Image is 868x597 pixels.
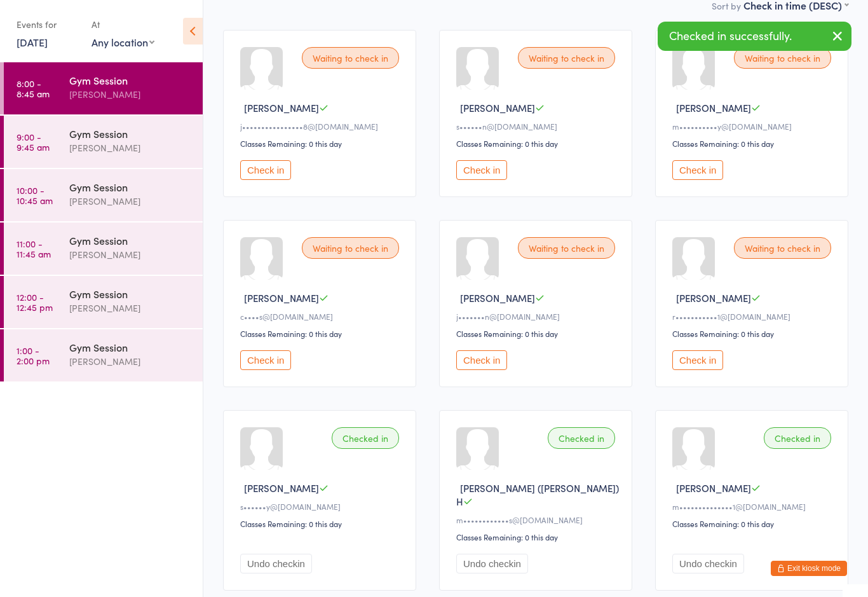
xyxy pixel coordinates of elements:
div: r•••••••••••1@[DOMAIN_NAME] [672,311,835,322]
div: m••••••••••••••1@[DOMAIN_NAME] [672,501,835,512]
a: 8:00 -8:45 amGym Session[PERSON_NAME] [4,62,203,114]
div: [PERSON_NAME] [69,301,192,315]
div: Any location [92,35,154,49]
div: Waiting to check in [302,237,399,259]
button: Undo checkin [672,554,744,573]
div: Waiting to check in [734,47,831,69]
div: Classes Remaining: 0 this day [672,518,835,529]
div: Classes Remaining: 0 this day [240,328,403,339]
a: 12:00 -12:45 pmGym Session[PERSON_NAME] [4,276,203,328]
time: 9:00 - 9:45 am [17,132,50,152]
div: Gym Session [69,287,192,301]
div: s••••••y@[DOMAIN_NAME] [240,501,403,512]
time: 12:00 - 12:45 pm [17,292,53,312]
span: [PERSON_NAME] [460,291,535,305]
div: Classes Remaining: 0 this day [672,138,835,149]
div: At [92,14,154,35]
div: Classes Remaining: 0 this day [456,532,619,542]
div: m••••••••••y@[DOMAIN_NAME] [672,121,835,132]
div: j••••••••••••••••8@[DOMAIN_NAME] [240,121,403,132]
div: Waiting to check in [734,237,831,259]
a: 11:00 -11:45 amGym Session[PERSON_NAME] [4,223,203,275]
a: 10:00 -10:45 amGym Session[PERSON_NAME] [4,169,203,221]
button: Check in [240,350,291,370]
time: 10:00 - 10:45 am [17,185,53,205]
button: Undo checkin [240,554,312,573]
div: Classes Remaining: 0 this day [456,328,619,339]
div: Checked in [332,427,399,449]
span: [PERSON_NAME] [244,481,319,495]
div: Checked in successfully. [658,22,851,51]
div: Gym Session [69,127,192,141]
div: Classes Remaining: 0 this day [240,138,403,149]
div: Gym Session [69,73,192,87]
button: Check in [240,160,291,180]
div: [PERSON_NAME] [69,247,192,262]
div: Gym Session [69,233,192,247]
time: 1:00 - 2:00 pm [17,345,50,366]
div: [PERSON_NAME] [69,141,192,155]
div: Checked in [548,427,615,449]
span: [PERSON_NAME] ([PERSON_NAME]) H [456,481,619,508]
div: Gym Session [69,180,192,194]
a: 9:00 -9:45 amGym Session[PERSON_NAME] [4,116,203,168]
span: [PERSON_NAME] [244,101,319,114]
a: [DATE] [17,35,48,49]
button: Check in [456,350,507,370]
span: [PERSON_NAME] [244,291,319,305]
div: c••••s@[DOMAIN_NAME] [240,311,403,322]
button: Check in [672,350,723,370]
div: [PERSON_NAME] [69,194,192,209]
span: [PERSON_NAME] [676,291,751,305]
button: Exit kiosk mode [771,561,847,576]
div: j•••••••n@[DOMAIN_NAME] [456,311,619,322]
div: Checked in [764,427,831,449]
span: [PERSON_NAME] [676,101,751,114]
button: Undo checkin [456,554,528,573]
time: 8:00 - 8:45 am [17,78,50,99]
div: Classes Remaining: 0 this day [240,518,403,529]
button: Check in [672,160,723,180]
div: Classes Remaining: 0 this day [456,138,619,149]
span: [PERSON_NAME] [460,101,535,114]
div: Classes Remaining: 0 this day [672,328,835,339]
div: Events for [17,14,79,35]
a: 1:00 -2:00 pmGym Session[PERSON_NAME] [4,329,203,381]
div: Waiting to check in [518,237,615,259]
div: Waiting to check in [518,47,615,69]
time: 11:00 - 11:45 am [17,238,51,259]
div: [PERSON_NAME] [69,87,192,102]
div: Waiting to check in [302,47,399,69]
div: Gym Session [69,340,192,354]
button: Check in [456,160,507,180]
div: [PERSON_NAME] [69,354,192,369]
div: s••••••n@[DOMAIN_NAME] [456,121,619,132]
div: m••••••••••••s@[DOMAIN_NAME] [456,514,619,525]
span: [PERSON_NAME] [676,481,751,495]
